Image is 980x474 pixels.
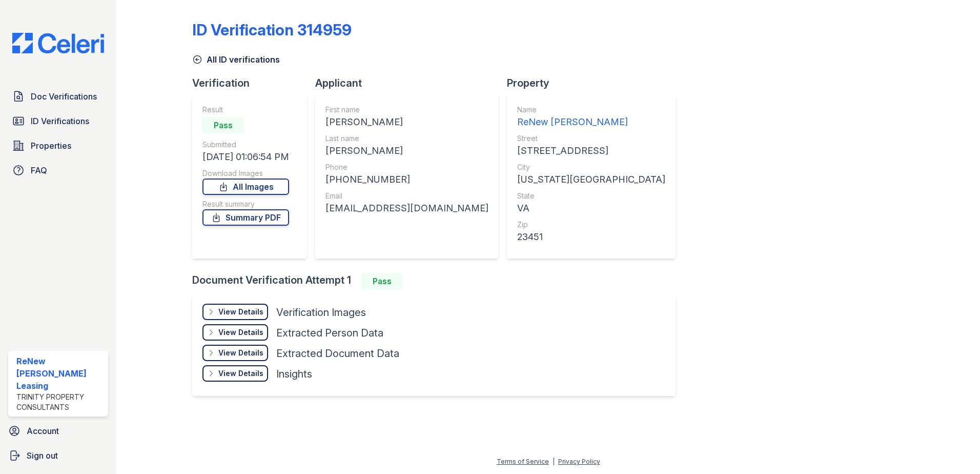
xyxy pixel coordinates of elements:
div: Zip [517,220,665,230]
div: Submitted [202,140,289,150]
a: FAQ [8,160,108,181]
div: Result [202,105,289,115]
a: Name ReNew [PERSON_NAME] [517,105,665,129]
a: All ID verifications [192,53,280,66]
div: Pass [202,117,243,133]
div: [EMAIL_ADDRESS][DOMAIN_NAME] [325,201,488,215]
a: Terms of Service [497,458,549,465]
div: ReNew [PERSON_NAME] [517,115,665,129]
div: [PERSON_NAME] [325,144,488,158]
iframe: chat widget [937,433,970,464]
div: Verification Images [276,305,366,320]
span: ID Verifications [31,115,89,127]
div: [PHONE_NUMBER] [325,172,488,187]
a: Doc Verifications [8,86,108,107]
div: Pass [361,273,402,289]
div: View Details [218,368,263,379]
span: Sign out [27,449,58,462]
img: CE_Logo_Blue-a8612792a0a2168367f1c8372b55b34899dd931a85d93a1a3d3e32e68fde9ad4.png [4,33,112,53]
a: Privacy Policy [558,458,600,465]
div: Street [517,133,665,144]
div: Extracted Document Data [276,346,399,361]
div: VA [517,201,665,215]
div: State [517,191,665,201]
span: Properties [31,140,71,152]
div: Last name [325,133,488,144]
div: View Details [218,348,263,358]
a: Account [4,421,112,441]
span: Doc Verifications [31,90,97,103]
div: Trinity Property Consultants [16,392,104,412]
div: First name [325,105,488,115]
div: ReNew [PERSON_NAME] Leasing [16,355,104,392]
div: ID Verification 314959 [192,21,352,39]
div: Phone [325,162,488,172]
div: 23451 [517,230,665,244]
div: [US_STATE][GEOGRAPHIC_DATA] [517,172,665,187]
div: Name [517,105,665,115]
a: ID Verifications [8,111,108,131]
div: [PERSON_NAME] [325,115,488,129]
div: Document Verification Attempt 1 [192,273,684,289]
div: City [517,162,665,172]
div: Property [507,76,684,90]
div: Insights [276,367,312,381]
div: Extracted Person Data [276,326,383,340]
div: Result summary [202,199,289,209]
span: FAQ [31,164,47,176]
a: Properties [8,135,108,156]
a: All Images [202,179,289,195]
span: Account [27,425,59,437]
a: Sign out [4,445,112,466]
div: Download Images [202,168,289,179]
a: Summary PDF [202,209,289,226]
div: | [553,458,555,465]
div: Verification [192,76,315,90]
div: Email [325,191,488,201]
div: View Details [218,327,263,338]
div: View Details [218,307,263,317]
div: [DATE] 01:06:54 PM [202,150,289,164]
div: [STREET_ADDRESS] [517,144,665,158]
div: Applicant [315,76,507,90]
